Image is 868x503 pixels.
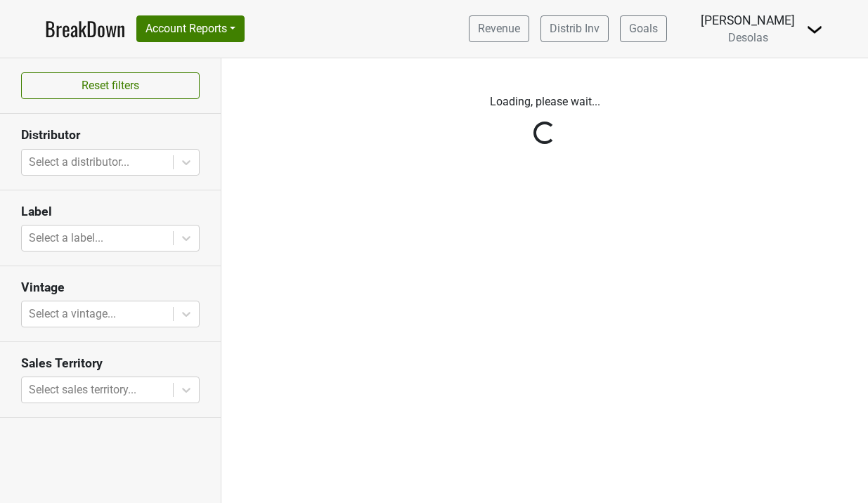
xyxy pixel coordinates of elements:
a: Goals [620,15,667,42]
a: Revenue [469,15,529,42]
a: Distrib Inv [540,15,609,42]
button: Account Reports [136,15,245,42]
p: Loading, please wait... [232,93,857,110]
img: Dropdown Menu [806,21,823,38]
div: [PERSON_NAME] [701,11,795,30]
span: Desolas [728,31,768,44]
a: BreakDown [45,14,125,44]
